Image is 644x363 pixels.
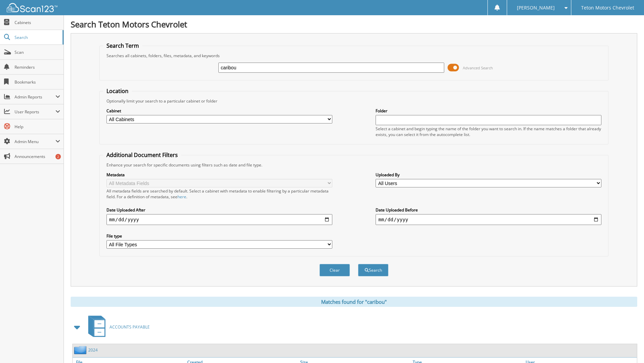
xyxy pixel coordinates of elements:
[376,108,601,114] label: Folder
[103,162,605,168] div: Enhance your search for specific documents using filters such as date and file type.
[84,314,150,340] a: ACCOUNTS PAYABLE
[15,64,60,70] span: Reminders
[517,6,555,10] span: [PERSON_NAME]
[106,207,332,213] label: Date Uploaded After
[15,154,60,159] span: Announcements
[15,20,60,25] span: Cabinets
[71,297,637,307] div: Matches found for "caribou"
[110,324,150,330] span: ACCOUNTS PAYABLE
[177,194,186,200] a: here
[376,207,601,213] label: Date Uploaded Before
[71,19,637,30] h1: Search Teton Motors Chevrolet
[106,233,332,239] label: File type
[358,264,388,276] button: Search
[376,214,601,225] input: end
[74,346,88,354] img: folder2.png
[15,94,55,100] span: Admin Reports
[319,264,350,276] button: Clear
[15,139,55,144] span: Admin Menu
[463,65,493,70] span: Advanced Search
[106,188,332,200] div: All metadata fields are searched by default. Select a cabinet with metadata to enable filtering b...
[88,347,98,353] a: 2024
[106,172,332,178] label: Metadata
[15,79,60,85] span: Bookmarks
[15,124,60,130] span: Help
[15,109,55,115] span: User Reports
[103,42,142,49] legend: Search Term
[15,49,60,55] span: Scan
[376,172,601,178] label: Uploaded By
[103,98,605,104] div: Optionally limit your search to a particular cabinet or folder
[106,214,332,225] input: start
[103,53,605,59] div: Searches all cabinets, folders, files, metadata, and keywords
[103,151,181,159] legend: Additional Document Filters
[103,87,132,95] legend: Location
[15,35,59,40] span: Search
[106,108,332,114] label: Cabinet
[581,6,634,10] span: Teton Motors Chevrolet
[7,3,57,12] img: scan123-logo-white.svg
[55,154,61,159] div: 2
[376,126,601,137] div: Select a cabinet and begin typing the name of the folder you want to search in. If the name match...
